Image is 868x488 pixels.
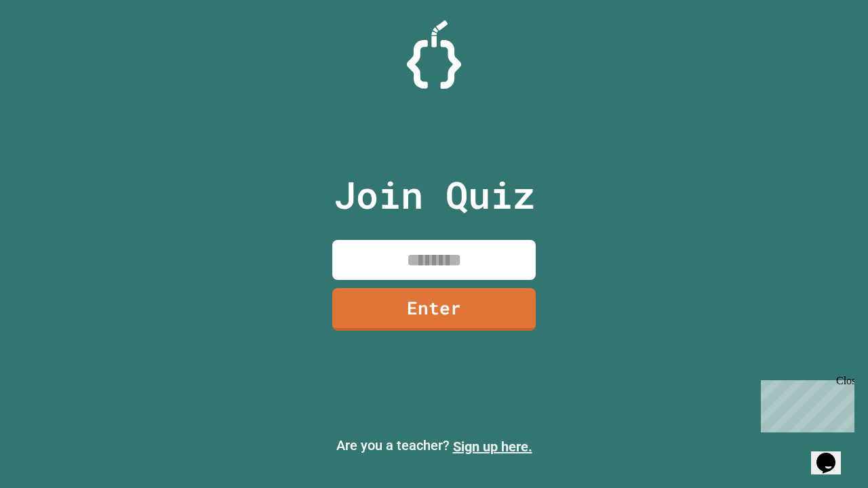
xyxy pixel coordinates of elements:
a: Enter [332,288,536,331]
iframe: chat widget [811,434,854,474]
p: Join Quiz [334,167,535,223]
img: Logo.svg [407,20,461,89]
a: Sign up here. [453,439,532,455]
div: Chat with us now!Close [5,5,94,86]
iframe: chat widget [755,375,854,432]
p: Are you a teacher? [11,435,857,457]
